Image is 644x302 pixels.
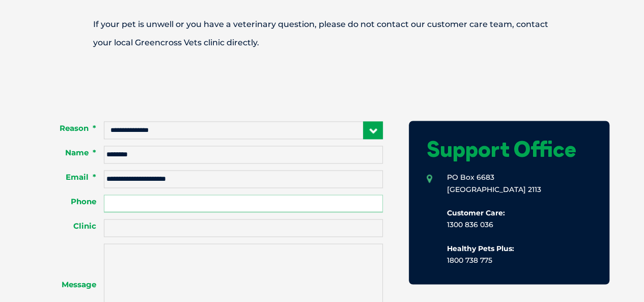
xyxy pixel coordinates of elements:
[35,148,104,158] label: Name
[35,279,104,289] label: Message
[35,221,104,231] label: Clinic
[447,208,505,217] b: Customer Care:
[35,123,104,133] label: Reason
[35,197,104,207] label: Phone
[35,172,104,182] label: Email
[427,172,592,266] li: PO Box 6683 [GEOGRAPHIC_DATA] 2113 1300 836 036 1800 738 775
[447,244,514,253] b: Healthy Pets Plus:
[427,139,592,160] h1: Support Office
[58,15,587,52] p: If your pet is unwell or you have a veterinary question, please do not contact our customer care ...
